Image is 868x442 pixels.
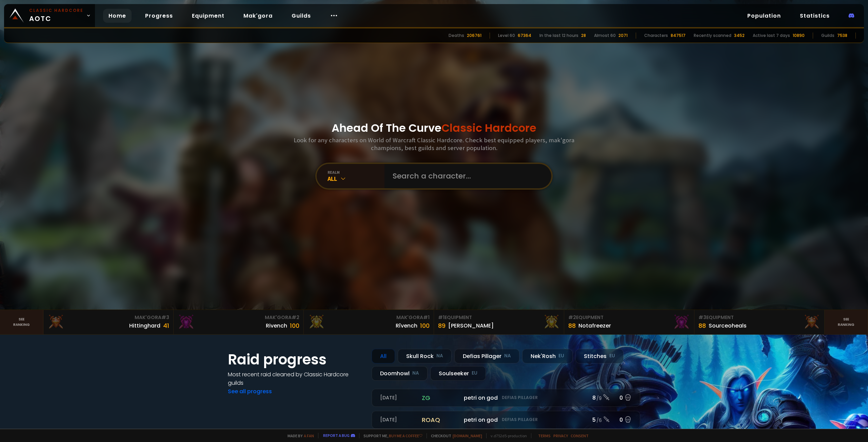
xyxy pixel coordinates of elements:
a: Buy me a coffee [389,433,422,438]
div: 847517 [671,33,686,39]
a: Seeranking [825,310,868,334]
div: Stitches [575,349,624,363]
span: # 3 [698,314,706,321]
a: Population [742,9,786,23]
a: Classic HardcoreAOTC [4,4,95,27]
div: 100 [290,321,299,330]
a: Statistics [794,9,835,23]
span: # 1 [423,314,430,321]
a: Mak'Gora#2Rivench100 [174,310,304,334]
a: Mak'gora [238,9,278,23]
div: Mak'Gora [308,314,430,321]
div: Equipment [568,314,690,321]
a: Equipment [186,9,230,23]
div: Notafreezer [578,321,611,330]
a: Mak'Gora#3Hittinghard41 [43,310,174,334]
a: Guilds [286,9,316,23]
div: 88 [698,321,706,330]
div: 100 [420,321,430,330]
small: NA [436,353,443,359]
small: EU [558,353,564,359]
div: Soulseeker [430,366,486,381]
small: EU [472,370,477,377]
span: v. d752d5 - production [486,433,527,438]
div: 7538 [837,33,847,39]
span: Support me, [359,433,422,438]
div: Defias Pillager [454,349,519,363]
a: Terms [538,433,551,438]
a: Consent [571,433,589,438]
div: In the last 12 hours [539,33,578,39]
div: Level 60 [498,33,515,39]
div: 2071 [618,33,628,39]
span: Made by [283,433,314,438]
h3: Look for any characters on World of Warcraft Classic Hardcore. Check best equipped players, mak'g... [291,136,577,152]
a: #2Equipment88Notafreezer [564,310,694,334]
span: # 2 [292,314,299,321]
small: NA [412,370,419,377]
div: Nek'Rosh [522,349,573,363]
div: 88 [568,321,576,330]
a: #3Equipment88Sourceoheals [694,310,825,334]
div: Mak'Gora [47,314,169,321]
div: [PERSON_NAME] [448,321,494,330]
span: # 1 [438,314,445,321]
div: All [328,175,384,183]
a: Progress [140,9,178,23]
a: Report a bug [323,433,350,438]
input: Search a character... [389,164,543,188]
a: [DATE]roaqpetri on godDefias Pillager5 /60 [372,411,640,429]
div: 67364 [518,33,531,39]
h1: Raid progress [228,349,363,370]
div: 10890 [793,33,805,39]
div: All [372,349,395,363]
h4: Most recent raid cleaned by Classic Hardcore guilds [228,370,363,387]
div: 41 [163,321,169,330]
a: a fan [304,433,314,438]
div: Deaths [449,33,464,39]
div: 3452 [734,33,745,39]
h1: Ahead Of The Curve [332,120,536,136]
a: Privacy [553,433,568,438]
small: Classic Hardcore [29,7,83,14]
div: Sourceoheals [709,321,747,330]
span: Checkout [427,433,482,438]
div: Characters [644,33,668,39]
a: #1Equipment89[PERSON_NAME] [434,310,564,334]
small: EU [609,353,615,359]
small: NA [504,353,511,359]
div: Guilds [821,33,834,39]
div: realm [328,170,384,175]
span: # 2 [568,314,576,321]
div: Hittinghard [129,321,160,330]
a: Home [103,9,132,23]
a: [DATE]zgpetri on godDefias Pillager8 /90 [372,389,640,407]
div: Skull Rock [398,349,452,363]
div: Equipment [698,314,820,321]
a: Mak'Gora#1Rîvench100 [304,310,434,334]
div: Mak'Gora [178,314,299,321]
span: AOTC [29,7,83,24]
span: Classic Hardcore [441,120,536,135]
div: Doomhowl [372,366,428,381]
div: 89 [438,321,446,330]
div: Active last 7 days [753,33,790,39]
div: Almost 60 [594,33,616,39]
div: Rivench [266,321,287,330]
span: # 3 [161,314,169,321]
div: Recently scanned [694,33,731,39]
div: 28 [581,33,586,39]
div: 206761 [467,33,481,39]
div: Rîvench [396,321,417,330]
a: [DOMAIN_NAME] [453,433,482,438]
a: See all progress [228,387,272,395]
div: Equipment [438,314,560,321]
